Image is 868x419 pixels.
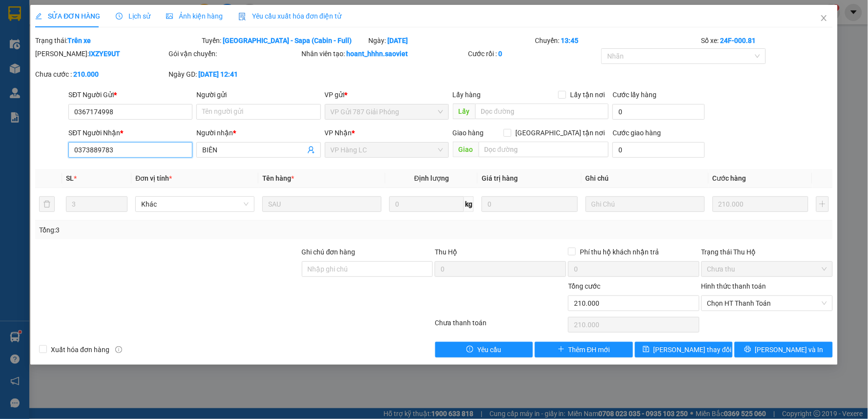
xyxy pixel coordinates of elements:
[198,70,238,78] b: [DATE] 12:41
[613,142,705,158] input: Cước giao hàng
[482,174,518,182] span: Giá trị hàng
[453,91,481,99] span: Lấy hàng
[331,143,443,157] span: VP Hàng LC
[735,342,833,357] button: printer[PERSON_NAME] và In
[816,196,828,212] button: plus
[414,174,449,182] span: Định lượng
[39,225,335,235] div: Tổng: 3
[39,196,55,212] button: delete
[569,344,610,355] span: Thêm ĐH mới
[643,346,650,354] span: save
[238,12,341,20] span: Yêu cầu xuất hóa đơn điện tử
[453,142,479,157] span: Giao
[477,344,501,355] span: Yêu cầu
[534,35,700,46] div: Chuyến:
[47,344,113,355] span: Xuất hóa đơn hàng
[720,37,756,44] b: 24F-000.81
[223,37,352,44] b: [GEOGRAPHIC_DATA] - Sapa (Cabin - Full)
[68,127,192,138] div: SĐT Người Nhận
[482,196,578,212] input: 0
[73,70,99,78] b: 210.000
[755,344,824,355] span: [PERSON_NAME] và In
[66,174,74,182] span: SL
[34,35,201,46] div: Trạng thái:
[367,35,534,46] div: Ngày:
[67,37,91,44] b: Trên xe
[307,146,315,154] span: user-add
[166,13,173,20] span: picture
[201,35,367,46] div: Tuyến:
[511,127,609,138] span: [GEOGRAPHIC_DATA] tận nơi
[331,105,443,119] span: VP Gửi 787 Giải Phóng
[169,69,300,80] div: Ngày GD:
[701,247,833,257] div: Trạng thái Thu Hộ
[68,89,192,100] div: SĐT Người Gửi
[468,48,600,59] div: Cước rồi :
[464,196,474,212] span: kg
[116,12,150,20] span: Lịch sử
[453,129,484,137] span: Giao hàng
[196,89,320,100] div: Người gửi
[35,69,167,80] div: Chưa cước :
[568,282,600,290] span: Tổng cước
[135,174,172,182] span: Đơn vị tính
[196,127,320,138] div: Người nhận
[479,142,609,157] input: Dọc đường
[713,174,746,182] span: Cước hàng
[535,342,633,357] button: plusThêm ĐH mới
[325,129,352,137] span: VP Nhận
[115,346,122,353] span: info-circle
[707,296,827,311] span: Chọn HT Thanh Toán
[169,48,300,59] div: Gói vận chuyển:
[347,50,408,58] b: hoant_hhhn.saoviet
[582,169,709,188] th: Ghi chú
[141,197,249,211] span: Khác
[302,48,466,59] div: Nhân viên tạo:
[744,346,751,354] span: printer
[466,346,473,354] span: exclamation-circle
[35,12,100,20] span: SỬA ĐƠN HÀNG
[166,12,223,20] span: Ảnh kiện hàng
[820,14,828,22] span: close
[35,13,42,20] span: edit
[262,174,294,182] span: Tên hàng
[89,50,120,58] b: IXZYE9UT
[613,104,705,120] input: Cước lấy hàng
[701,282,766,290] label: Hình thức thanh toán
[810,5,838,32] button: Close
[558,346,565,354] span: plus
[475,104,609,119] input: Dọc đường
[435,248,457,256] span: Thu Hộ
[561,37,578,44] b: 13:45
[654,344,732,355] span: [PERSON_NAME] thay đổi
[434,317,567,335] div: Chưa thanh toán
[613,91,656,99] label: Cước lấy hàng
[713,196,809,212] input: 0
[576,247,663,257] span: Phí thu hộ khách nhận trả
[302,248,356,256] label: Ghi chú đơn hàng
[453,104,475,119] span: Lấy
[262,196,381,212] input: VD: Bàn, Ghế
[499,50,503,58] b: 0
[116,13,123,20] span: clock-circle
[635,342,733,357] button: save[PERSON_NAME] thay đổi
[586,196,705,212] input: Ghi Chú
[302,261,433,277] input: Ghi chú đơn hàng
[435,342,533,357] button: exclamation-circleYêu cầu
[707,262,827,276] span: Chưa thu
[387,37,408,44] b: [DATE]
[700,35,834,46] div: Số xe:
[566,89,609,100] span: Lấy tận nơi
[35,48,167,59] div: [PERSON_NAME]:
[613,129,661,137] label: Cước giao hàng
[325,89,449,100] div: VP gửi
[238,13,246,21] img: icon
